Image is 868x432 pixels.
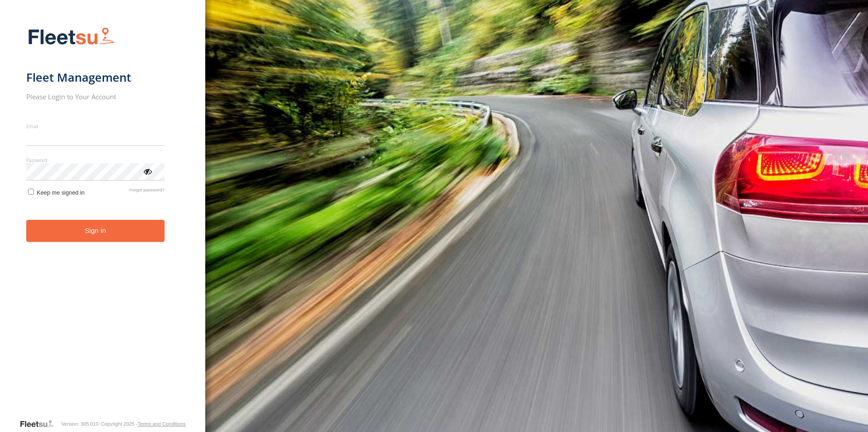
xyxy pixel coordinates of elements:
[96,421,186,427] div: © Copyright 2025 -
[26,92,165,101] h2: Please Login to Your Account
[26,70,165,85] h1: Fleet Management
[26,220,165,242] button: Sign in
[26,157,165,163] label: Password
[137,421,185,427] a: Terms and Conditions
[37,189,85,196] span: Keep me signed in
[26,123,165,130] label: Email
[143,167,152,176] div: ViewPassword
[28,189,34,195] input: Keep me signed in
[61,421,95,427] div: Version: 305.01
[26,25,117,48] img: Fleetsu
[129,187,165,196] a: Forgot password?
[26,22,179,418] form: main
[19,419,61,428] a: Visit our Website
